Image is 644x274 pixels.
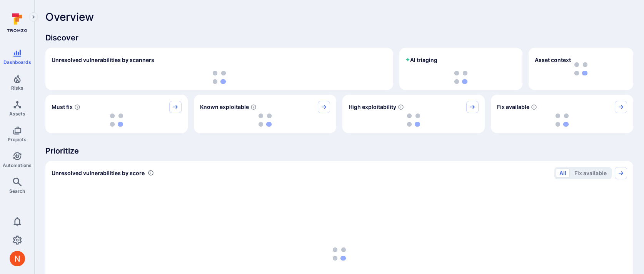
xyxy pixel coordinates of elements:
div: loading spinner [405,71,516,84]
div: loading spinner [349,113,479,127]
button: Expand navigation menu [29,12,38,22]
span: Dashboards [3,59,31,65]
div: Known exploitable [194,95,336,133]
div: Number of vulnerabilities in status 'Open' 'Triaged' and 'In process' grouped by score [148,169,154,177]
div: loading spinner [200,113,330,127]
img: Loading... [454,71,467,84]
span: Overview [45,11,94,23]
button: Fix available [571,169,610,178]
div: High exploitability [342,95,485,133]
span: Asset context [535,56,571,64]
h2: Unresolved vulnerabilities by scanners [52,56,154,64]
div: Fix available [491,95,633,133]
span: High exploitability [349,103,396,111]
img: ACg8ocIprwjrgDQnDsNSk9Ghn5p5-B8DpAKWoJ5Gi9syOE4K59tr4Q=s96-c [10,251,25,266]
img: Loading... [259,114,272,127]
div: loading spinner [497,113,627,127]
span: Search [9,188,25,194]
h2: AI triaging [405,56,437,64]
svg: Confirmed exploitable by KEV [250,104,257,110]
img: Loading... [407,114,420,127]
span: Prioritize [45,145,633,156]
span: Automations [3,162,32,168]
span: Known exploitable [200,103,249,111]
div: loading spinner [52,71,387,84]
svg: EPSS score ≥ 0.7 [398,104,404,110]
span: Unresolved vulnerabilities by score [52,169,145,177]
img: Loading... [333,247,346,261]
span: Discover [45,32,633,43]
div: loading spinner [52,113,182,127]
span: Must fix [52,103,73,111]
i: Expand navigation menu [31,14,36,20]
div: Must fix [45,95,188,133]
svg: Vulnerabilities with fix available [531,104,537,110]
svg: Risk score >=40 , missed SLA [74,104,80,110]
img: Loading... [213,71,226,84]
span: Risks [11,85,23,91]
div: Neeren Patki [10,251,25,266]
button: All [556,169,570,178]
span: Projects [8,137,27,142]
img: Loading... [110,114,123,127]
span: Fix available [497,103,529,111]
img: Loading... [556,114,569,127]
span: Assets [9,111,25,117]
